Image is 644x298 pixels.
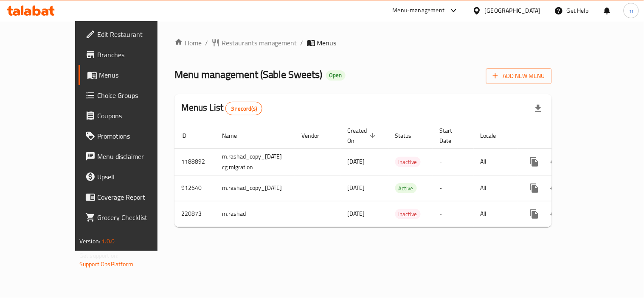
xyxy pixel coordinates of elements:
[545,204,565,224] button: Change Status
[545,178,565,198] button: Change Status
[215,148,295,175] td: m.rashad_copy_[DATE]-cg migration
[97,111,176,121] span: Coupons
[440,125,464,146] span: Start Date
[524,178,545,198] button: more
[348,182,365,193] span: [DATE]
[97,90,176,100] span: Choice Groups
[181,101,262,115] h2: Menus List
[393,6,445,16] div: Menu-management
[395,131,423,141] span: Status
[205,38,208,48] li: /
[97,192,176,202] span: Coverage Report
[326,70,346,81] div: Open
[101,236,115,247] span: 1.0.0
[226,105,262,113] span: 3 record(s)
[174,175,215,201] td: 912640
[79,259,133,270] a: Support.OpsPlatform
[215,201,295,227] td: m.rashad
[433,148,474,175] td: -
[174,201,215,227] td: 220873
[317,38,337,48] span: Menus
[486,68,552,84] button: Add New Menu
[395,157,421,167] span: Inactive
[174,38,552,48] nav: breadcrumb
[79,187,183,207] a: Coverage Report
[528,98,548,119] div: Export file
[302,131,331,141] span: Vendor
[433,175,474,201] td: -
[97,151,176,162] span: Menu disclaimer
[79,207,183,228] a: Grocery Checklist
[79,45,183,65] a: Branches
[481,131,507,141] span: Locale
[222,38,297,48] span: Restaurants management
[181,131,197,141] span: ID
[174,123,613,227] table: enhanced table
[211,38,297,48] a: Restaurants management
[629,6,634,15] span: m
[97,172,176,182] span: Upsell
[97,212,176,223] span: Grocery Checklist
[493,71,545,81] span: Add New Menu
[174,38,202,48] a: Home
[545,152,565,172] button: Change Status
[174,148,215,175] td: 1188892
[99,70,176,80] span: Menus
[433,201,474,227] td: -
[79,167,183,187] a: Upsell
[517,123,613,149] th: Actions
[474,175,517,201] td: All
[79,65,183,85] a: Menus
[97,131,176,141] span: Promotions
[474,201,517,227] td: All
[348,156,365,167] span: [DATE]
[79,126,183,146] a: Promotions
[524,152,545,172] button: more
[348,208,365,219] span: [DATE]
[225,102,262,115] div: Total records count
[79,106,183,126] a: Coupons
[395,209,421,219] div: Inactive
[348,125,378,146] span: Created On
[222,131,248,141] span: Name
[474,148,517,175] td: All
[301,38,304,48] li: /
[524,204,545,224] button: more
[97,29,176,39] span: Edit Restaurant
[326,72,346,79] span: Open
[395,209,421,219] span: Inactive
[79,236,100,247] span: Version:
[174,65,323,84] span: Menu management ( Sable Sweets )
[79,24,183,45] a: Edit Restaurant
[395,184,417,193] span: Active
[79,85,183,106] a: Choice Groups
[79,146,183,167] a: Menu disclaimer
[79,250,118,261] span: Get support on:
[97,50,176,60] span: Branches
[485,6,541,15] div: [GEOGRAPHIC_DATA]
[215,175,295,201] td: m.rashad_copy_[DATE]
